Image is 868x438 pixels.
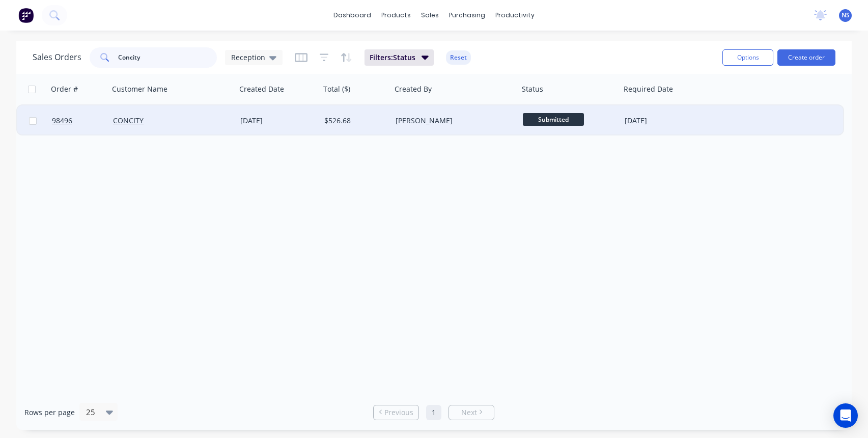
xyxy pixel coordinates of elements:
div: [DATE] [625,116,706,126]
div: Status [522,84,543,94]
span: 98496 [52,116,72,126]
span: Rows per page [24,407,75,418]
div: Total ($) [323,84,350,94]
a: CONCITY [113,116,144,125]
div: sales [416,8,444,23]
span: Previous [384,407,413,418]
img: Factory [18,8,34,23]
button: Options [722,49,773,66]
span: Next [461,407,477,418]
ul: Pagination [369,405,498,420]
div: Order # [51,84,78,94]
div: Required Date [624,84,673,94]
span: NS [842,11,850,20]
a: 98496 [52,105,113,136]
h1: Sales Orders [33,52,81,62]
div: [DATE] [240,116,316,126]
div: [PERSON_NAME] [396,116,509,126]
div: products [376,8,416,23]
button: Reset [446,50,471,65]
input: Search... [118,47,217,68]
a: Next page [449,407,494,418]
a: Page 1 is your current page [426,405,441,420]
div: Created Date [239,84,284,94]
button: Filters:Status [365,49,434,66]
a: Previous page [374,407,418,418]
div: Created By [395,84,432,94]
div: $526.68 [324,116,384,126]
div: Open Intercom Messenger [833,403,858,428]
span: Reception [231,52,265,63]
span: Filters: Status [370,52,415,63]
button: Create order [777,49,835,66]
a: dashboard [328,8,376,23]
div: Customer Name [112,84,167,94]
div: purchasing [444,8,490,23]
div: productivity [490,8,540,23]
span: Submitted [523,113,584,126]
